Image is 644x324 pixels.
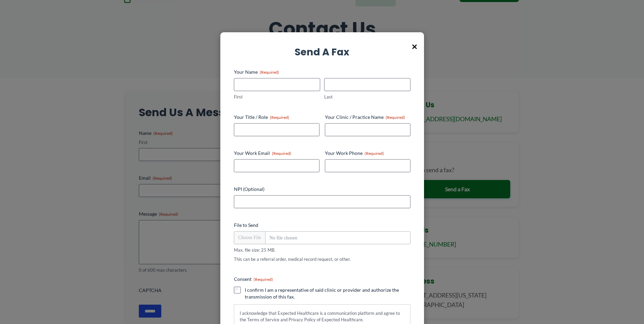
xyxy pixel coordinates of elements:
span: × [412,37,417,55]
span: (Required) [272,151,291,156]
label: Your Clinic / Practice Name [325,114,410,121]
div: This can be a referral order, medical record request, or other. [234,256,410,263]
span: (Required) [270,115,289,120]
label: File to Send [234,222,410,229]
legend: Your Name [234,69,279,75]
span: (Required) [365,151,384,156]
h3: Send a Fax [234,46,410,58]
label: First [234,94,320,100]
label: Your Work Phone [325,150,410,157]
span: (Required) [386,115,405,120]
label: Your Title / Role [234,114,319,121]
span: (Required) [260,70,279,75]
span: Max. file size: 25 MB. [234,247,410,253]
label: NPI (Optional) [234,186,410,193]
span: (Required) [254,277,273,282]
label: I confirm I am a representative of said clinic or provider and authorize the transmission of this... [245,287,410,300]
label: Your Work Email [234,150,319,157]
label: Last [324,94,410,100]
legend: Consent [234,276,273,283]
